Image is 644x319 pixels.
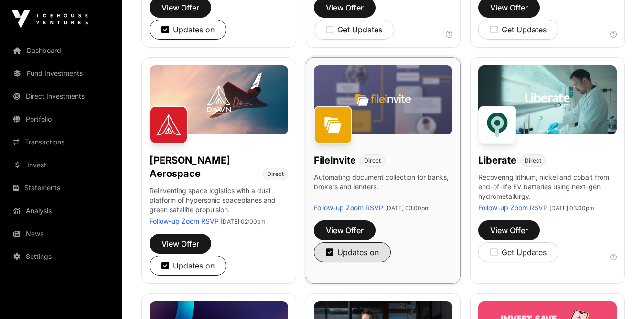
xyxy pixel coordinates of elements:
div: Updates on [326,247,379,258]
p: Recovering lithium, nickel and cobalt from end-of-life EV batteries using next-gen hydrometallurgy. [478,173,617,203]
h1: FileInvite [314,154,356,167]
a: Follow-up Zoom RSVP [478,204,547,212]
button: Get Updates [314,20,394,40]
a: Settings [8,246,115,267]
p: Reinventing space logistics with a dual platform of hypersonic spaceplanes and green satellite pr... [150,186,288,216]
span: View Offer [161,2,199,13]
span: View Offer [326,2,364,13]
a: Follow-up Zoom RSVP [314,204,383,212]
img: Icehouse Ventures Logo [11,10,88,29]
img: Liberate [478,106,516,144]
button: Get Updates [478,242,558,262]
button: Updates on [314,242,391,262]
button: Updates on [150,256,226,276]
img: FileInvite [314,106,352,144]
div: Get Updates [326,24,382,35]
a: Direct Investments [8,86,115,107]
p: Automating document collection for banks, brokers and lenders. [314,173,452,203]
a: Dashboard [8,40,115,61]
a: Fund Investments [8,63,115,84]
div: Get Updates [490,24,547,35]
button: View Offer [150,234,211,254]
a: Statements [8,177,115,198]
a: News [8,223,115,244]
h1: Liberate [478,154,516,167]
img: Dawn-Banner.jpg [150,65,288,134]
a: Invest [8,154,115,175]
div: Updates on [161,260,215,271]
a: Follow-up Zoom RSVP [150,217,219,225]
span: View Offer [161,238,199,249]
span: Direct [525,157,541,165]
button: View Offer [478,220,540,240]
span: Direct [267,170,284,178]
img: Liberate-Banner.jpg [478,65,617,134]
span: View Offer [490,2,528,13]
button: Get Updates [478,20,558,40]
iframe: Chat Widget [596,273,644,319]
a: Transactions [8,132,115,153]
span: [DATE] 02:00pm [221,218,266,225]
a: Analysis [8,200,115,221]
span: View Offer [326,225,364,236]
img: Dawn Aerospace [150,106,188,144]
a: Portfolio [8,109,115,130]
button: View Offer [314,220,376,240]
span: [DATE] 03:00pm [549,205,594,212]
div: Get Updates [490,247,547,258]
span: [DATE] 03:00pm [385,205,430,212]
span: View Offer [490,225,528,236]
div: Updates on [161,24,215,35]
h1: [PERSON_NAME] Aerospace [150,154,259,180]
button: Updates on [150,20,226,40]
span: Direct [364,157,381,165]
img: File-Invite-Banner.jpg [314,65,452,134]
